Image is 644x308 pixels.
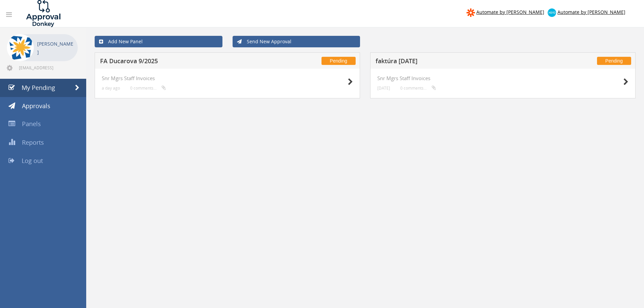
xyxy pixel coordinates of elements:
[100,58,278,66] h5: FA Ducarova 9/2025
[22,138,44,146] span: Reports
[377,86,390,91] small: [DATE]
[557,9,625,15] span: Automate by [PERSON_NAME]
[233,36,360,47] a: Send New Approval
[19,65,76,70] span: [EMAIL_ADDRESS][DOMAIN_NAME]
[376,58,554,66] h5: faktúra [DATE]
[22,120,41,128] span: Panels
[95,36,222,47] a: Add New Panel
[130,86,166,91] small: 0 comments...
[476,9,544,15] span: Automate by [PERSON_NAME]
[597,57,631,65] span: Pending
[22,157,43,165] span: Log out
[102,86,120,91] small: a day ago
[22,102,50,110] span: Approvals
[22,84,55,92] span: My Pending
[37,40,74,56] p: [PERSON_NAME]
[377,75,628,81] h4: Snr Mgrs Staff Invoices
[102,75,353,81] h4: Snr Mgrs Staff Invoices
[548,8,556,17] img: xero-logo.png
[400,86,436,91] small: 0 comments...
[467,8,475,17] img: zapier-logomark.png
[321,57,356,65] span: Pending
